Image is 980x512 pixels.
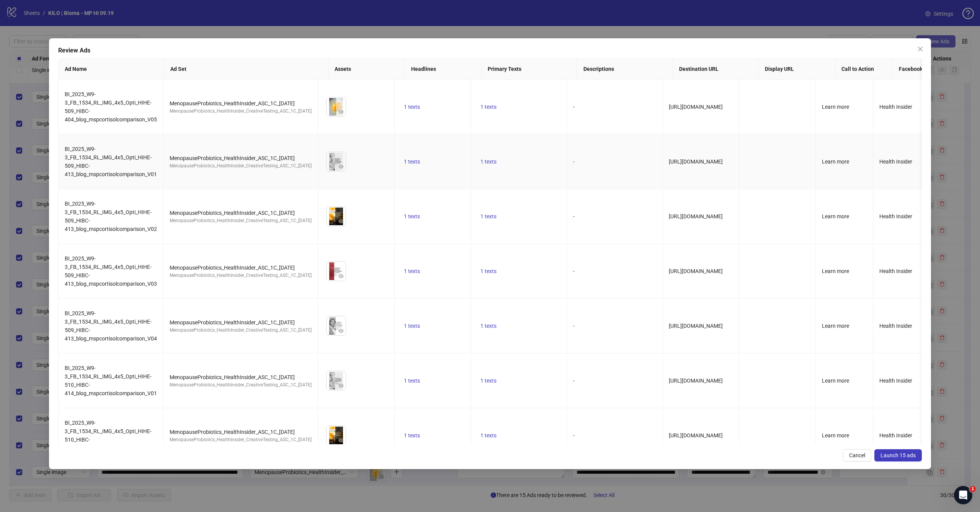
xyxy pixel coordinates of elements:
[401,267,423,276] button: 1 texts
[879,322,924,330] div: Health Insider
[401,431,423,440] button: 1 texts
[170,381,312,389] div: MenopauseProbiotics_HealthInsider_CreativeTesting_ASC_1C_[DATE]
[477,267,500,276] button: 1 texts
[835,59,893,80] th: Call to Action
[573,323,575,329] span: -
[170,99,312,108] div: MenopauseProbiotics_HealthInsider_ASC_1C_[DATE]
[669,104,723,110] span: [URL][DOMAIN_NAME]
[170,263,312,272] div: MenopauseProbiotics_HealthInsider_ASC_1C_[DATE]
[822,378,849,384] span: Learn more
[336,381,346,390] button: Preview
[404,432,420,438] span: 1 texts
[336,107,346,116] button: Preview
[170,436,312,443] div: MenopauseProbiotics_HealthInsider_CreativeTesting_ASC_1C_[DATE]
[480,159,497,165] span: 1 texts
[327,207,346,226] img: Asset 1
[874,449,922,461] button: Launch 15 ads
[482,59,577,80] th: Primary Texts
[404,268,420,274] span: 1 texts
[404,378,420,384] span: 1 texts
[669,323,723,329] span: [URL][DOMAIN_NAME]
[401,212,423,221] button: 1 texts
[843,449,871,461] button: Cancel
[480,213,497,219] span: 1 texts
[327,426,346,445] img: Asset 1
[480,378,497,384] span: 1 texts
[170,373,312,381] div: MenopauseProbiotics_HealthInsider_ASC_1C_[DATE]
[822,104,849,110] span: Learn more
[480,104,497,110] span: 1 texts
[164,59,328,80] th: Ad Set
[573,268,575,274] span: -
[336,217,346,226] button: Preview
[404,213,420,219] span: 1 texts
[336,162,346,171] button: Preview
[849,452,865,458] span: Cancel
[477,321,500,330] button: 1 texts
[338,164,344,169] span: eye
[401,376,423,385] button: 1 texts
[401,321,423,330] button: 1 texts
[327,152,346,171] img: Asset 1
[65,201,157,232] span: BI_2025_W9-3_FB_1534_RL_IMG_4x5_Opti_HIHE-509_HIBC-413_blog_mspcortisolcomparison_V02
[170,318,312,327] div: MenopauseProbiotics_HealthInsider_ASC_1C_[DATE]
[577,59,673,80] th: Descriptions
[879,431,924,440] div: Health Insider
[477,431,500,440] button: 1 texts
[404,323,420,329] span: 1 texts
[477,212,500,221] button: 1 texts
[822,159,849,165] span: Learn more
[893,59,950,80] th: Facebook Page
[573,159,575,165] span: -
[170,428,312,436] div: MenopauseProbiotics_HealthInsider_ASC_1C_[DATE]
[573,104,575,110] span: -
[573,213,575,219] span: -
[822,268,849,274] span: Learn more
[401,157,423,166] button: 1 texts
[338,383,344,388] span: eye
[669,159,723,165] span: [URL][DOMAIN_NAME]
[669,268,723,274] span: [URL][DOMAIN_NAME]
[338,109,344,115] span: eye
[573,432,575,438] span: -
[170,108,312,115] div: MenopauseProbiotics_HealthInsider_CreativeTesting_ASC_1C_[DATE]
[170,327,312,334] div: MenopauseProbiotics_HealthInsider_CreativeTesting_ASC_1C_[DATE]
[404,159,420,165] span: 1 texts
[170,162,312,170] div: MenopauseProbiotics_HealthInsider_CreativeTesting_ASC_1C_[DATE]
[970,486,976,492] span: 1
[480,268,497,274] span: 1 texts
[879,157,924,166] div: Health Insider
[327,316,346,335] img: Asset 1
[338,273,344,279] span: eye
[880,452,916,458] span: Launch 15 ads
[879,376,924,385] div: Health Insider
[170,217,312,224] div: MenopauseProbiotics_HealthInsider_CreativeTesting_ASC_1C_[DATE]
[170,154,312,162] div: MenopauseProbiotics_HealthInsider_ASC_1C_[DATE]
[327,371,346,390] img: Asset 1
[327,262,346,281] img: Asset 1
[338,219,344,224] span: eye
[477,102,500,111] button: 1 texts
[58,46,922,55] div: Review Ads
[477,376,500,385] button: 1 texts
[822,213,849,219] span: Learn more
[65,255,157,287] span: BI_2025_W9-3_FB_1534_RL_IMG_4x5_Opti_HIHE-509_HIBC-413_blog_mspcortisolcomparison_V03
[336,272,346,281] button: Preview
[336,326,346,335] button: Preview
[65,365,157,396] span: BI_2025_W9-3_FB_1534_RL_IMG_4x5_Opti_HIHE-510_HIBC-414_blog_mspcortisolcomparison_V01
[328,59,405,80] th: Assets
[480,323,497,329] span: 1 texts
[327,97,346,116] img: Asset 1
[879,103,924,111] div: Health Insider
[404,104,420,110] span: 1 texts
[914,43,926,55] button: Close
[822,432,849,438] span: Learn more
[822,323,849,329] span: Learn more
[170,209,312,217] div: MenopauseProbiotics_HealthInsider_ASC_1C_[DATE]
[669,432,723,438] span: [URL][DOMAIN_NAME]
[917,46,923,52] span: close
[669,378,723,384] span: [URL][DOMAIN_NAME]
[65,146,157,177] span: BI_2025_W9-3_FB_1534_RL_IMG_4x5_Opti_HIHE-509_HIBC-413_blog_mspcortisolcomparison_V01
[879,267,924,275] div: Health Insider
[405,59,482,80] th: Headlines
